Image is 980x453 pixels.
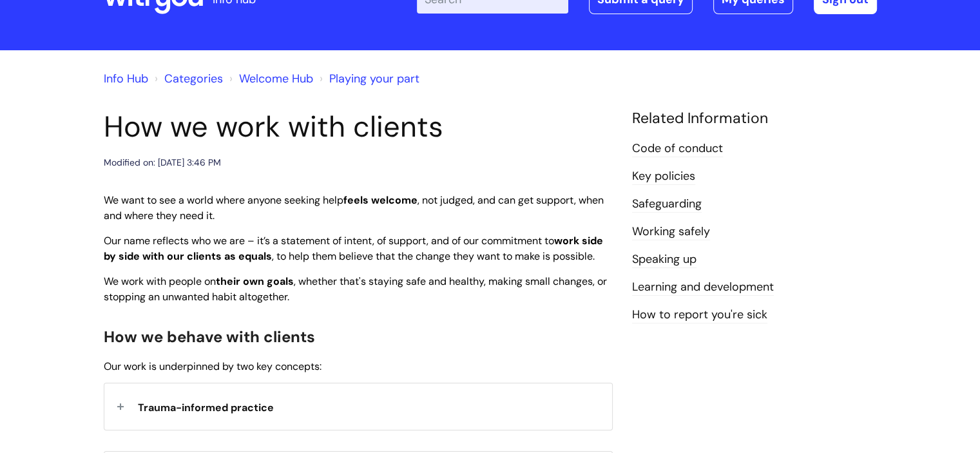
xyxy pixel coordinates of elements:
span: We want to see a world where anyone seeking help , not judged, and can get support, when and wher... [104,193,604,223]
li: Solution home [151,68,223,89]
h1: How we work with clients [104,110,613,144]
span: We work with people on , whether that's staying safe and healthy, making small changes, or stoppi... [104,275,607,304]
a: Safeguarding [632,196,702,213]
a: How to report you're sick [632,307,767,323]
span: Trauma-informed practice [138,401,274,414]
h4: Related Information [632,110,877,128]
a: Speaking up [632,251,697,268]
strong: their own goals [216,275,294,288]
a: Welcome Hub [239,71,313,86]
a: Key policies [632,168,695,185]
span: Our name reflects who we are – it’s a statement of intent, of support, and of our commitment to ,... [104,234,603,264]
a: Info Hub [104,71,148,86]
li: Playing your part [316,68,419,89]
span: Our work is underpinned by two key concepts: [104,360,322,373]
li: Welcome Hub [226,68,313,89]
a: Learning and development [632,279,774,296]
strong: feels welcome [343,193,418,207]
a: Playing your part [329,71,419,86]
a: Categories [164,71,223,86]
a: Code of conduct [632,140,723,157]
a: Working safely [632,224,710,240]
div: Modified on: [DATE] 3:46 PM [104,155,221,171]
span: How we behave with clients [104,327,315,347]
